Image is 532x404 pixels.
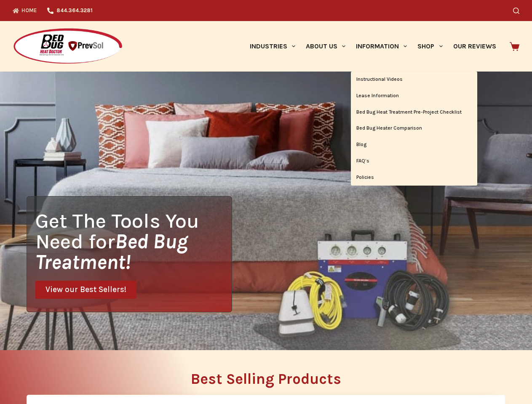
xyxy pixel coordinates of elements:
i: Bed Bug Treatment! [35,229,188,274]
a: About Us [300,21,350,72]
a: Bed Bug Heater Comparison [351,120,477,136]
button: Search [513,8,519,14]
a: Instructional Videos [351,72,477,88]
h1: Get The Tools You Need for [35,210,232,272]
a: Lease Information [351,88,477,104]
a: Bed Bug Heat Treatment Pre-Project Checklist [351,104,477,120]
a: Policies [351,170,477,186]
a: Industries [244,21,300,72]
a: Blog [351,137,477,153]
nav: Primary [244,21,501,72]
span: View our Best Sellers! [45,286,126,294]
a: Information [351,21,412,72]
img: Prevsol/Bed Bug Heat Doctor [13,28,123,65]
h2: Best Selling Products [27,372,505,386]
a: Our Reviews [448,21,501,72]
a: View our Best Sellers! [35,281,136,299]
button: Open LiveChat chat widget [7,3,32,29]
a: FAQ’s [351,153,477,169]
a: Shop [412,21,448,72]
